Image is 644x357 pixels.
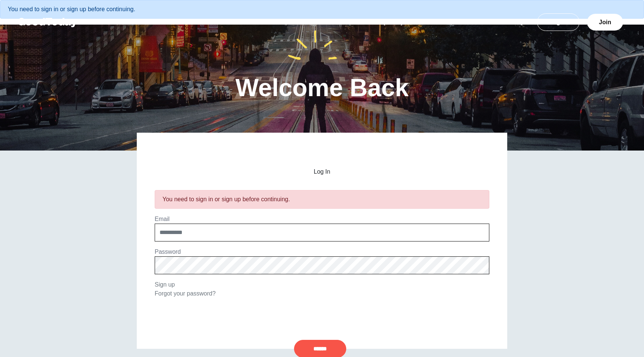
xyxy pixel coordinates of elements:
div: You need to sign in or sign up before continuing. [162,195,482,204]
a: Teams [465,19,501,25]
label: Password [155,249,181,255]
a: [DATE] Cause [375,19,430,25]
a: Join [587,14,623,31]
img: GoodToday [18,18,78,27]
label: Email [155,216,170,222]
a: Forgot your password? [155,290,216,297]
h2: Log In [155,168,489,175]
h1: Welcome Back [236,75,409,100]
a: Log In [537,13,580,31]
a: About [430,19,464,25]
a: Sign up [155,281,175,288]
a: FAQ [502,19,532,25]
